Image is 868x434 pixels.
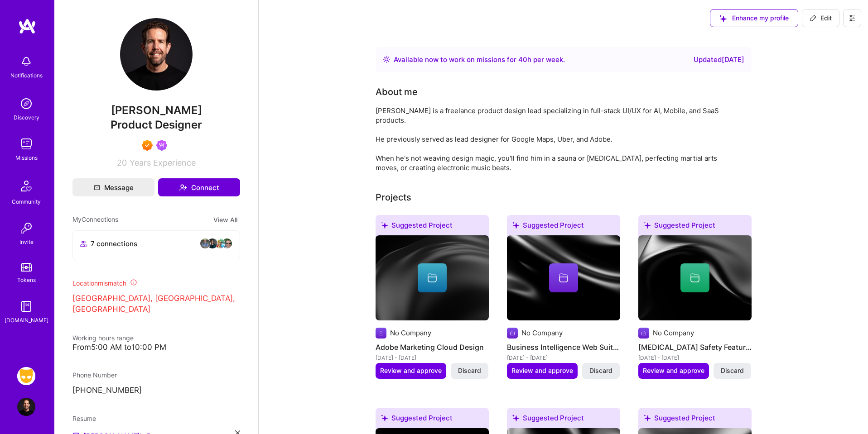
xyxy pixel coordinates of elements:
[582,363,620,378] button: Discard
[17,135,35,153] img: teamwork
[72,178,154,196] button: Message
[17,398,35,416] img: User Avatar
[381,415,388,421] i: icon SuggestedTeams
[15,153,38,162] div: Missions
[521,328,563,338] div: No Company
[214,238,225,249] img: avatar
[376,353,489,362] div: [DATE] - [DATE]
[589,366,612,375] span: Discard
[156,140,167,151] img: Been on Mission
[512,222,519,229] i: icon SuggestedTeams
[644,222,651,229] i: icon SuggestedTeams
[507,408,620,432] div: Suggested Project
[17,275,36,285] div: Tokens
[17,219,35,237] img: Invite
[72,215,118,225] span: My Connections
[719,15,727,22] i: icon SuggestedTeams
[507,235,620,320] img: cover
[380,366,442,375] span: Review and approve
[376,408,489,432] div: Suggested Project
[17,367,35,385] img: Grindr: Design
[507,363,578,378] button: Review and approve
[694,54,744,65] div: Updated [DATE]
[810,14,832,23] span: Edit
[376,341,489,353] h4: Adobe Marketing Cloud Design
[91,239,137,248] span: 7 connections
[507,328,518,339] img: Company logo
[117,158,127,167] span: 20
[15,398,38,416] a: User Avatar
[72,278,240,288] div: Location mismatch
[376,191,411,204] div: Projects
[72,230,240,260] button: 7 connectionsavataravataravataravatar
[507,215,620,239] div: Suggested Project
[19,237,34,247] div: Invite
[376,363,446,378] button: Review and approve
[714,363,751,378] button: Discard
[518,55,527,64] span: 40
[200,238,211,249] img: avatar
[72,343,240,352] div: From 5:00 AM to 10:00 PM
[390,328,431,338] div: No Company
[653,328,694,338] div: No Company
[94,184,100,191] i: icon Mail
[72,293,240,315] p: [GEOGRAPHIC_DATA], [GEOGRAPHIC_DATA], [GEOGRAPHIC_DATA]
[507,341,620,353] h4: Business Intelligence Web Suite Design
[142,140,153,151] img: Exceptional A.Teamer
[222,238,232,249] img: avatar
[721,366,744,375] span: Discard
[120,18,193,91] img: User Avatar
[381,222,388,229] i: icon SuggestedTeams
[15,367,38,385] a: Grindr: Design
[638,363,709,378] button: Review and approve
[72,385,240,396] p: [PHONE_NUMBER]
[111,118,202,131] span: Product Designer
[451,363,488,378] button: Discard
[17,52,35,71] img: bell
[376,215,489,239] div: Suggested Project
[12,197,41,206] div: Community
[638,408,752,432] div: Suggested Project
[643,366,704,375] span: Review and approve
[179,183,187,191] i: icon Connect
[72,371,117,379] span: Phone Number
[211,215,240,225] button: View All
[376,85,418,99] div: About me
[72,104,240,117] span: [PERSON_NAME]
[15,175,37,197] img: Community
[72,415,96,422] span: Resume
[710,9,798,27] button: Enhance my profile
[376,106,738,172] div: [PERSON_NAME] is a freelance product design lead specializing in full-stack UI/UX for AI, Mobile,...
[507,353,620,362] div: [DATE] - [DATE]
[5,315,48,325] div: [DOMAIN_NAME]
[72,334,134,342] span: Working hours range
[21,263,32,272] img: tokens
[376,235,489,320] img: cover
[17,297,35,315] img: guide book
[394,54,565,65] div: Available now to work on missions for h per week .
[14,113,39,122] div: Discovery
[130,158,196,167] span: Years Experience
[638,341,752,353] h4: [MEDICAL_DATA] Safety Features for Google Maps
[18,18,36,34] img: logo
[638,353,752,362] div: [DATE] - [DATE]
[644,415,651,421] i: icon SuggestedTeams
[458,366,481,375] span: Discard
[802,9,839,27] button: Edit
[383,56,390,63] img: Availability
[80,240,87,247] i: icon Collaborator
[10,71,43,80] div: Notifications
[158,178,240,196] button: Connect
[638,215,752,239] div: Suggested Project
[207,238,218,249] img: avatar
[719,14,789,23] span: Enhance my profile
[638,235,752,320] img: cover
[512,415,519,421] i: icon SuggestedTeams
[17,95,35,113] img: discovery
[511,366,573,375] span: Review and approve
[638,328,649,339] img: Company logo
[376,328,386,339] img: Company logo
